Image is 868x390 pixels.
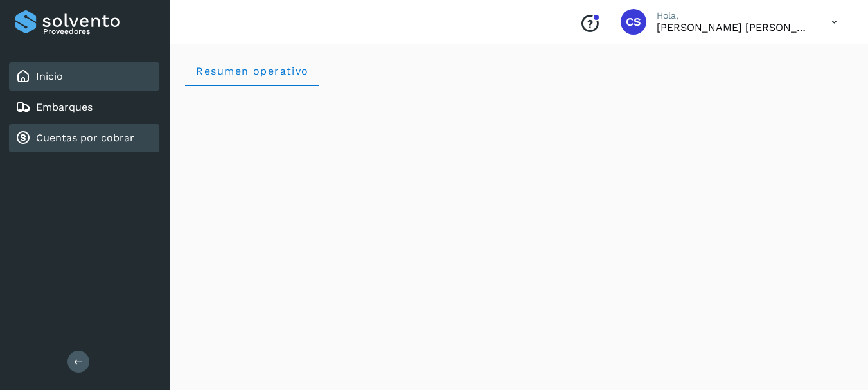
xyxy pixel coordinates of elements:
[36,101,93,113] a: Embarques
[9,62,159,91] div: Inicio
[36,70,63,82] a: Inicio
[195,65,309,77] span: Resumen operativo
[9,93,159,121] div: Embarques
[43,27,154,36] p: Proveedores
[9,124,159,152] div: Cuentas por cobrar
[36,132,134,144] a: Cuentas por cobrar
[657,10,811,21] p: Hola,
[657,21,811,33] p: CARLOS SALVADOR TORRES RUEDA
